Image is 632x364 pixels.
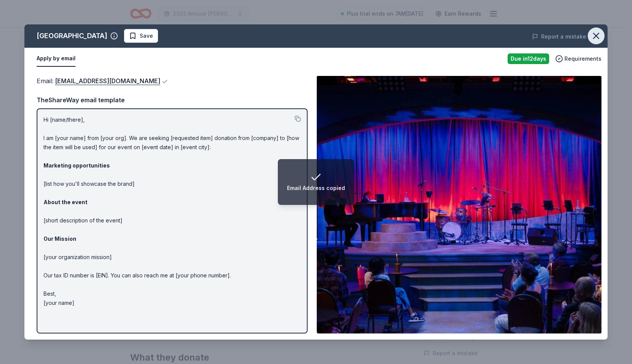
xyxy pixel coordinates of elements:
[140,31,153,40] span: Save
[317,76,601,333] img: Image for Stage West Theatre
[564,54,601,63] span: Requirements
[124,29,158,43] button: Save
[44,235,76,242] strong: Our Mission
[44,162,110,169] strong: Marketing opportunities
[37,95,308,105] div: TheShareWay email template
[287,184,345,193] div: Email Address copied
[44,115,301,308] p: Hi [name/there], I am [your name] from [your org]. We are seeking [requested item] donation from ...
[44,199,87,205] strong: About the event
[55,76,160,86] a: [EMAIL_ADDRESS][DOMAIN_NAME]
[555,54,601,63] button: Requirements
[37,77,160,85] span: Email :
[37,30,107,42] div: [GEOGRAPHIC_DATA]
[532,32,586,41] button: Report a mistake
[37,51,76,67] button: Apply by email
[508,53,549,64] div: Due in 12 days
